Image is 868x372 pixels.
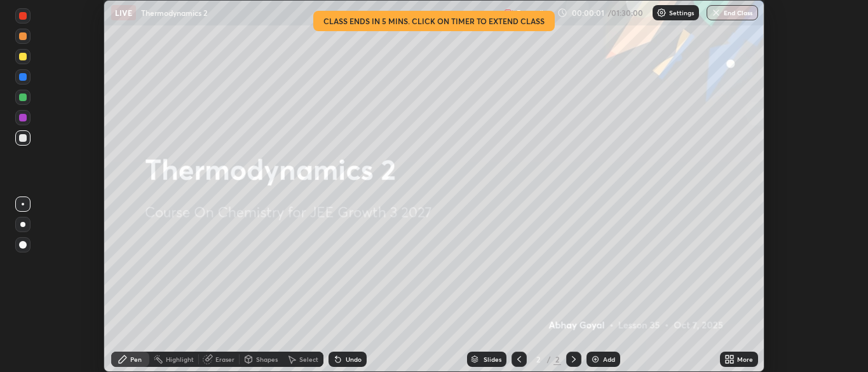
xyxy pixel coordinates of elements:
div: Pen [130,356,142,362]
p: Thermodynamics 2 [141,8,207,18]
div: Select [299,356,318,362]
p: LIVE [115,8,132,18]
div: 2 [553,354,561,365]
div: Undo [346,356,362,362]
div: Slides [484,356,501,362]
div: Shapes [256,356,278,362]
div: Highlight [166,356,194,362]
img: end-class-cross [711,8,721,18]
div: Eraser [215,356,234,362]
img: add-slide-button [590,354,600,364]
p: Settings [669,10,694,16]
img: class-settings-icons [656,8,667,18]
div: More [737,356,753,362]
div: / [547,355,551,363]
div: 2 [532,355,545,363]
img: recording.375f2c34.svg [504,8,514,18]
button: End Class [707,5,758,20]
div: Add [603,356,615,362]
p: Recording [517,8,552,18]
